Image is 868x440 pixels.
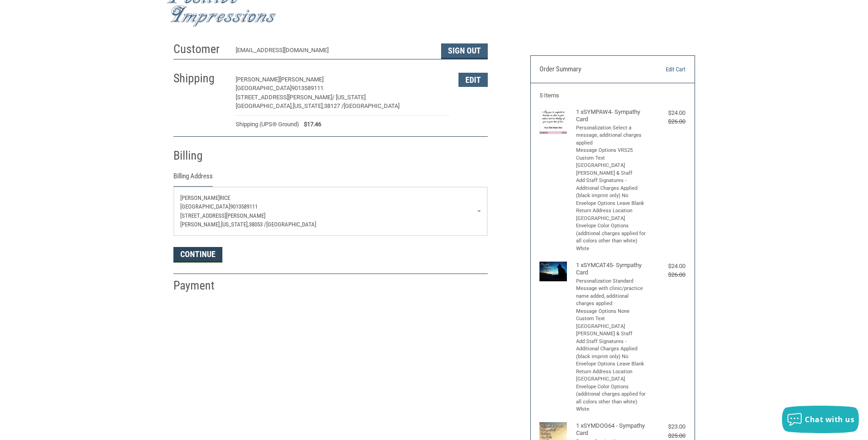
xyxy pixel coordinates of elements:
div: $24.00 [649,108,685,118]
div: $23.00 [649,422,685,431]
button: Chat with us [782,406,859,433]
span: 38053 / [249,221,266,228]
div: $24.00 [649,262,685,271]
li: Message Options None [576,308,647,316]
span: 9013589111 [230,203,258,210]
button: Sign Out [441,43,488,59]
span: / [US_STATE] [332,94,366,101]
span: [GEOGRAPHIC_DATA] [180,203,230,210]
div: $26.00 [649,270,685,279]
span: [US_STATE], [221,221,249,228]
h2: Customer [173,42,227,57]
button: Edit [458,73,488,87]
span: 38127 / [324,102,344,109]
li: Custom Text [GEOGRAPHIC_DATA] [PERSON_NAME] & Staff [576,155,647,177]
h3: Order Summary [539,65,639,74]
span: [PERSON_NAME] [236,76,280,83]
span: [STREET_ADDRESS][PERSON_NAME] [236,94,332,101]
span: [GEOGRAPHIC_DATA] [236,85,291,91]
legend: Billing Address [173,171,213,186]
div: [EMAIL_ADDRESS][DOMAIN_NAME] [236,46,432,59]
span: Rice [220,194,230,201]
span: Chat with us [805,414,854,424]
h2: Shipping [173,71,227,86]
span: [PERSON_NAME] [180,194,220,201]
span: 9013589111 [291,85,323,91]
h4: 1 x SYMPAW4- Sympathy Card [576,108,647,123]
div: $26.00 [649,117,685,126]
button: Continue [173,247,222,263]
li: Message Options VRS25 [576,147,647,155]
h4: 1 x SYMCAT45- Sympathy Card [576,262,647,277]
a: Enter or select a different address [174,187,487,236]
li: Envelope Options Leave Blank [576,360,647,368]
h3: 5 Items [539,92,685,99]
h4: 1 x SYMDOG64 - Sympathy Card [576,422,647,437]
li: Custom Text [GEOGRAPHIC_DATA] [PERSON_NAME] & Staff [576,315,647,338]
li: Add Staff Signatures - Additional Charges Applied (black imprint only) No [576,177,647,200]
span: [STREET_ADDRESS][PERSON_NAME] [180,212,265,219]
span: Shipping (UPS® Ground) [236,120,299,129]
span: [PERSON_NAME], [180,221,221,228]
a: Edit Cart [639,65,685,74]
li: Envelope Color Options (additional charges applied for all colors other than white) White [576,383,647,413]
li: Personalization Standard Message with clinic/practice name added, additional charges applied [576,278,647,308]
span: [PERSON_NAME] [280,76,323,83]
li: Envelope Options Leave Blank [576,200,647,208]
li: Return Address Location [GEOGRAPHIC_DATA] [576,207,647,222]
li: Return Address Location [GEOGRAPHIC_DATA] [576,368,647,383]
li: Personalization Select a message, additional charges applied [576,124,647,147]
span: [GEOGRAPHIC_DATA], [236,102,293,109]
h2: Billing [173,148,227,163]
span: [GEOGRAPHIC_DATA] [344,102,399,109]
span: $17.46 [299,120,321,129]
span: [US_STATE], [293,102,324,109]
h2: Payment [173,278,227,293]
span: [GEOGRAPHIC_DATA] [266,221,316,228]
li: Envelope Color Options (additional charges applied for all colors other than white) White [576,222,647,252]
li: Add Staff Signatures - Additional Charges Applied (black imprint only) No [576,338,647,361]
